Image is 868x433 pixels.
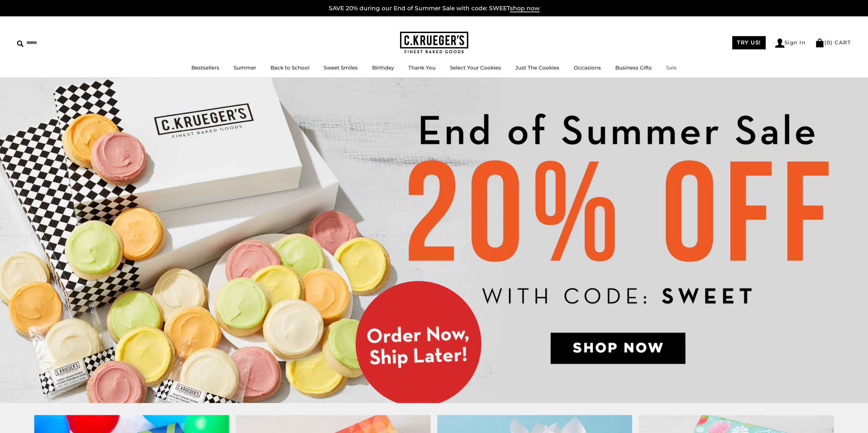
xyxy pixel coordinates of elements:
a: Select Your Cookies [450,64,501,71]
a: (0) CART [815,39,851,46]
a: Just The Cookies [515,64,559,71]
a: TRY US! [732,36,766,49]
a: Back to School [270,64,309,71]
img: Account [775,38,784,48]
input: Search [17,37,98,48]
img: Search [17,41,24,47]
a: Birthday [372,64,394,71]
a: Thank You [408,64,436,71]
img: Bag [815,38,824,47]
a: Sweet Smiles [324,64,358,71]
a: SAVE 20% during our End of Summer Sale with code: SWEETshop now [329,5,540,12]
a: Occasions [574,64,601,71]
img: C.KRUEGER'S [400,32,468,54]
a: Sign In [775,38,806,48]
a: Summer [234,64,256,71]
a: Sale [666,64,677,71]
span: shop now [510,5,540,12]
span: 0 [827,39,831,46]
a: Bestsellers [191,64,219,71]
a: Business Gifts [615,64,652,71]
